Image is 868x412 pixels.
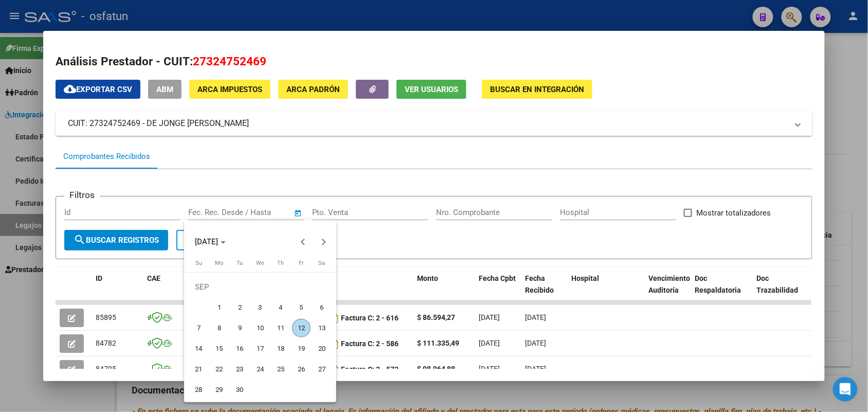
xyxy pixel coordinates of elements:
[250,338,270,359] button: September 17, 2025
[230,339,249,358] span: 16
[177,16,195,35] div: Cerrar
[188,380,209,400] button: September 28, 2025
[272,339,290,358] span: 18
[313,319,331,337] span: 13
[230,298,249,317] span: 2
[189,319,208,337] span: 7
[293,231,313,252] button: Previous month
[250,297,270,318] button: September 3, 2025
[292,339,311,358] span: 19
[209,380,229,400] button: September 29, 2025
[229,380,250,400] button: September 30, 2025
[21,147,172,158] div: Envíanos un mensaje
[189,360,208,379] span: 21
[291,338,312,359] button: September 19, 2025
[272,319,290,337] span: 11
[209,359,229,380] button: September 22, 2025
[229,338,250,359] button: September 16, 2025
[189,339,208,358] span: 14
[270,297,291,318] button: September 4, 2025
[195,260,202,266] span: Su
[188,359,209,380] button: September 21, 2025
[313,298,331,317] span: 6
[210,339,228,358] span: 15
[291,359,312,380] button: September 26, 2025
[237,260,243,266] span: Tu
[41,343,63,350] span: Inicio
[292,298,311,317] span: 5
[210,360,228,379] span: 22
[209,318,229,338] button: September 8, 2025
[292,360,311,379] span: 26
[210,298,228,317] span: 1
[229,297,250,318] button: September 2, 2025
[292,319,311,337] span: 12
[251,360,269,379] span: 24
[312,318,332,338] button: September 13, 2025
[272,360,290,379] span: 25
[103,317,206,359] button: Mensajes
[278,260,284,266] span: Th
[215,260,223,266] span: Mo
[313,360,331,379] span: 27
[189,381,208,399] span: 28
[313,339,331,358] span: 20
[209,297,229,318] button: September 1, 2025
[250,359,270,380] button: September 24, 2025
[319,260,325,266] span: Sa
[833,377,858,402] iframe: Intercom live chat
[210,381,228,399] span: 29
[209,338,229,359] button: September 15, 2025
[188,318,209,338] button: September 7, 2025
[210,319,228,337] span: 8
[21,73,185,108] p: Hola! [PERSON_NAME]
[10,138,195,167] div: Envíanos un mensaje
[270,338,291,359] button: September 18, 2025
[191,232,230,251] button: Choose month and year
[313,231,334,252] button: Next month
[291,297,312,318] button: September 5, 2025
[312,338,332,359] button: September 20, 2025
[251,319,269,337] span: 10
[291,318,312,338] button: September 12, 2025
[137,343,171,350] span: Mensajes
[229,318,250,338] button: September 9, 2025
[272,298,290,317] span: 4
[299,260,304,266] span: Fr
[312,359,332,380] button: September 27, 2025
[230,381,249,399] span: 30
[251,339,269,358] span: 17
[270,359,291,380] button: September 25, 2025
[251,298,269,317] span: 3
[312,297,332,318] button: September 6, 2025
[230,360,249,379] span: 23
[21,108,185,126] p: Necesitás ayuda?
[188,338,209,359] button: September 14, 2025
[230,319,249,337] span: 9
[256,260,264,266] span: We
[188,277,332,297] td: SEP
[270,318,291,338] button: September 11, 2025
[229,359,250,380] button: September 23, 2025
[195,237,218,246] span: [DATE]
[250,318,270,338] button: September 10, 2025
